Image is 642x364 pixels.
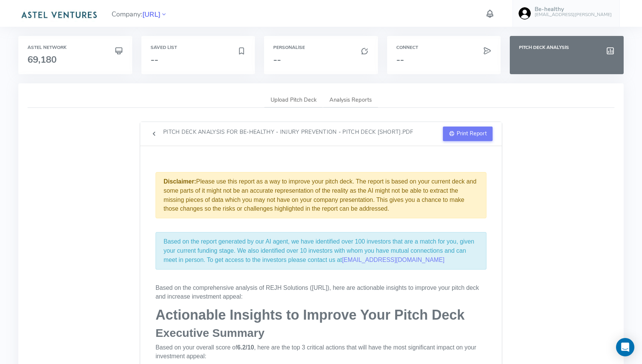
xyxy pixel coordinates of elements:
h6: Personalise [273,45,369,50]
h6: Astel Network [28,45,123,50]
a: [EMAIL_ADDRESS][DOMAIN_NAME] [342,257,444,263]
p: Based on your overall score of , here are the top 3 critical actions that will have the most sign... [156,343,486,361]
p: Based on the comprehensive analysis of REJH Solutions ([URL]), here are actionable insights to im... [156,283,486,302]
a: Upload Pitch Deck [264,93,323,108]
strong: 6.2/10 [237,344,254,351]
span: 69,180 [28,54,57,66]
span: -- [151,54,158,66]
h2: Pitch Deck Analysis for Be-Healthy - Injury Prevention - Pitch Deck [short].pdf [163,129,413,135]
h2: Executive Summary [156,327,486,339]
span: Company: [112,7,167,20]
img: user-image [519,7,531,19]
a: [URL] [142,10,160,19]
h1: Actionable Insights to Improve Your Pitch Deck [156,307,486,323]
button: Print Report [443,127,493,141]
a: Analysis Reports [323,93,378,108]
h6: Connect [396,45,492,50]
h3: -- [396,55,492,65]
h6: Pitch Deck Analysis [519,45,614,50]
h6: Saved List [151,45,246,50]
div: Open Intercom Messenger [616,338,634,356]
h5: Be-healthy [535,6,612,13]
p: Please use this report as a way to improve your pitch deck. The report is based on your current d... [164,177,478,213]
p: Based on the report generated by our AI agent, we have identified over 100 investors that are a m... [164,237,478,264]
strong: Disclaimer: [164,178,196,185]
h3: -- [273,55,369,65]
span: [URL] [142,10,160,20]
h6: [EMAIL_ADDRESS][PERSON_NAME] [535,12,612,17]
